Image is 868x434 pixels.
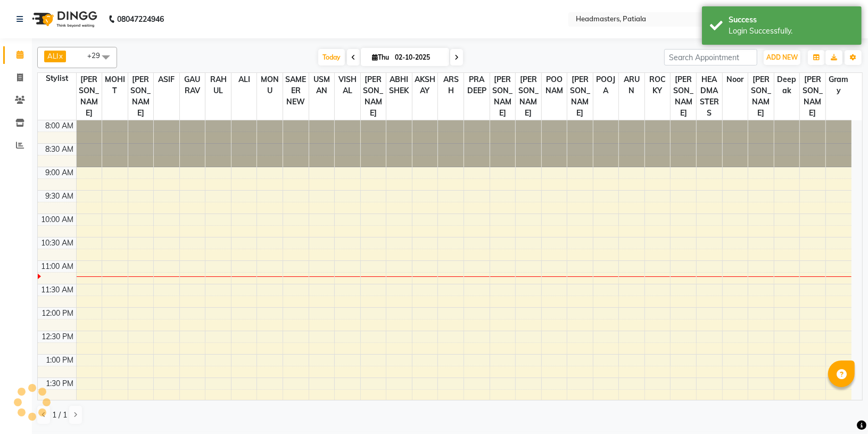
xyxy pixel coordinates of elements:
span: ALI [47,52,58,60]
div: 12:00 PM [40,308,76,319]
input: 2025-10-02 [392,50,445,65]
span: ALI [232,73,257,86]
span: Thu [369,53,392,61]
span: SAMEER NEW [283,73,309,109]
span: +29 [87,51,108,60]
div: 10:00 AM [39,214,76,225]
span: [PERSON_NAME] [800,73,825,120]
span: [PERSON_NAME] [671,73,696,120]
button: ADD NEW [764,50,800,65]
span: ROCKY [645,73,671,97]
span: Gramy [826,73,852,97]
span: ARUN [619,73,644,97]
div: Stylist [38,73,76,84]
div: 8:00 AM [44,120,76,132]
span: [PERSON_NAME] [567,73,593,120]
span: AKSHAY [412,73,438,97]
span: RAHUL [205,73,231,97]
span: MOHIT [102,73,128,97]
div: 9:00 AM [44,167,76,178]
span: [PERSON_NAME] [77,73,102,120]
span: Deepak [774,73,800,97]
span: ARSH [438,73,464,97]
b: 08047224946 [117,4,164,34]
div: 9:30 AM [44,191,76,202]
img: logo [27,4,100,34]
span: PRADEEP [464,73,490,97]
div: 12:30 PM [40,331,76,342]
span: [PERSON_NAME] [490,73,516,120]
div: Login Successfully. [729,26,854,37]
span: POOJA [593,73,619,97]
div: 11:00 AM [39,261,76,272]
span: [PERSON_NAME] [748,73,774,120]
div: 11:30 AM [39,284,76,296]
span: MONU [257,73,283,97]
span: POONAM [542,73,567,97]
span: GAURAV [180,73,205,97]
span: HEADMASTERS [697,73,722,120]
span: ABHISHEK [386,73,412,97]
span: Noor [723,73,748,86]
div: 1:30 PM [44,378,76,389]
span: USMAN [309,73,335,97]
div: Success [729,14,854,26]
div: 8:30 AM [44,144,76,155]
span: [PERSON_NAME] [516,73,541,120]
span: Today [318,49,345,65]
span: VISHAL [335,73,360,97]
span: ADD NEW [766,53,798,61]
a: x [58,52,63,60]
div: 1:00 PM [44,355,76,366]
span: ASIF [154,73,179,86]
span: 1 / 1 [52,410,67,421]
span: [PERSON_NAME] [128,73,154,120]
span: [PERSON_NAME] [361,73,386,120]
input: Search Appointment [664,49,757,65]
div: 10:30 AM [39,238,76,249]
